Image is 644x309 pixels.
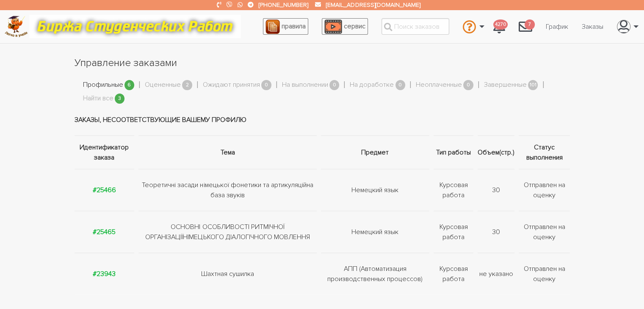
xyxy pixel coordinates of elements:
[263,18,308,35] a: правила
[322,18,368,35] a: сервис
[93,270,116,278] a: #23943
[5,16,28,37] img: logo-c4363faeb99b52c628a42810ed6dfb4293a56d4e4775eb116515dfe7f33672af.png
[93,186,116,194] a: #25466
[265,19,280,34] img: agreement_icon-feca34a61ba7f3d1581b08bc946b2ec1ccb426f67415f344566775c155b7f62c.png
[575,19,610,35] a: Заказы
[431,169,476,211] td: Курсовая работа
[83,80,123,91] a: Профильные
[416,80,462,91] a: Неоплаченные
[145,80,181,91] a: Оцененные
[136,211,318,253] td: ОСНОВНІ ОСОБЛИВОСТІ РИТМІЧНОЇ ОРГАНІЗАЦІЇНІМЕЦЬКОГО ДІАЛОГІЧНОГО МОВЛЕННЯ
[517,253,569,295] td: Отправлен на оценку
[136,169,318,211] td: Теоретичні засади німецької фонетики та артикуляційна база звуків
[528,80,538,91] span: 101
[517,169,569,211] td: Отправлен на оценку
[326,1,420,8] a: [EMAIL_ADDRESS][DOMAIN_NAME]
[324,19,342,34] img: play_icon-49f7f135c9dc9a03216cfdbccbe1e3994649169d890fb554cedf0eac35a01ba8.png
[525,19,535,30] span: 7
[517,211,569,253] td: Отправлен на оценку
[93,228,116,236] a: #25465
[475,211,517,253] td: 30
[484,80,527,91] a: Завершенные
[203,80,260,91] a: Ожидают принятия
[124,80,135,91] span: 6
[136,135,318,169] th: Тема
[75,56,570,70] h1: Управление заказами
[381,18,449,35] input: Поиск заказов
[261,80,271,91] span: 0
[486,15,512,38] a: 4270
[463,80,473,91] span: 0
[344,22,365,30] span: сервис
[319,169,431,211] td: Немецкий язык
[182,80,192,91] span: 2
[29,15,241,38] img: motto-12e01f5a76059d5f6a28199ef077b1f78e012cfde436ab5cf1d4517935686d32.gif
[319,253,431,295] td: АПП (Автоматизация производственных процессов)
[493,19,508,30] span: 4270
[350,80,394,91] a: На доработке
[75,104,570,136] td: Заказы, несоответствующие вашему профилю
[115,94,125,104] span: 3
[395,80,406,91] span: 0
[83,93,113,104] a: Найти все
[282,80,328,91] a: На выполнении
[475,253,517,295] td: не указано
[431,253,476,295] td: Курсовая работа
[475,135,517,169] th: Объем(стр.)
[136,253,318,295] td: Шахтная сушилка
[431,211,476,253] td: Курсовая работа
[319,135,431,169] th: Предмет
[75,135,137,169] th: Идентификатор заказа
[431,135,476,169] th: Тип работы
[539,19,575,35] a: График
[282,22,306,30] span: правила
[329,80,340,91] span: 0
[475,169,517,211] td: 30
[259,1,308,8] a: [PHONE_NUMBER]
[319,211,431,253] td: Немецкий язык
[512,15,539,38] a: 7
[517,135,569,169] th: Статус выполнения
